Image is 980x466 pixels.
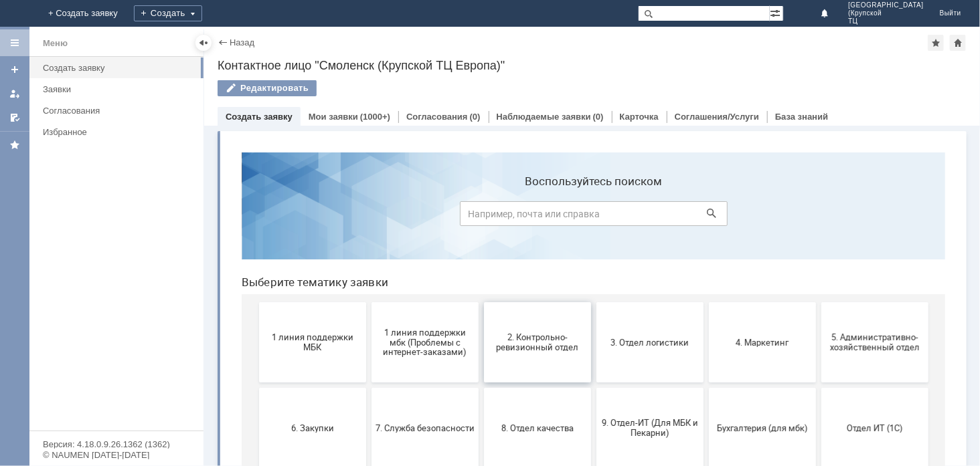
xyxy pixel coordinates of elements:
[43,84,195,94] div: Заявки
[590,332,698,412] button: [PERSON_NAME]. Услуги ИТ для МБК (оформляет L1)
[478,160,585,241] button: 4. Маркетинг
[43,35,68,51] div: Меню
[928,35,944,51] div: Добавить в избранное
[32,281,131,291] span: 6. Закупки
[848,1,924,9] span: [GEOGRAPHIC_DATA]
[4,59,25,80] a: Создать заявку
[257,281,356,291] span: 8. Отдел качества
[360,112,390,122] div: (1000+)
[253,332,360,412] button: Финансовый отдел
[37,100,201,121] a: Согласования
[226,112,293,122] a: Создать заявку
[28,332,135,412] button: Отдел-ИТ (Битрикс24 и CRM)
[4,83,25,104] a: Мои заявки
[218,59,967,72] div: Контактное лицо "Смоленск (Крупской ТЦ Европа)"
[365,160,473,241] button: 3. Отдел логистики
[11,134,714,147] header: Выберите тематику заявки
[43,63,195,73] div: Создать заявку
[32,452,131,462] span: не актуален
[950,35,966,51] div: Сделать домашней страницей
[370,276,469,296] span: 9. Отдел-ИТ (Для МБК и Пекарни)
[253,246,360,326] button: 8. Отдел качества
[365,246,473,326] button: 9. Отдел-ИТ (Для МБК и Пекарни)
[37,79,201,100] a: Заявки
[590,246,698,326] button: Отдел ИТ (1С)
[28,246,135,326] button: 6. Закупки
[145,366,244,376] span: Отдел-ИТ (Офис)
[775,112,828,122] a: База знаний
[257,191,356,211] span: 2. Контрольно-ревизионный отдел
[593,112,604,122] div: (0)
[145,281,244,291] span: 7. Служба безопасности
[594,191,693,211] span: 5. Административно-хозяйственный отдел
[229,60,497,84] input: Например, почта или справка
[43,451,190,459] div: © NAUMEN [DATE]-[DATE]
[195,35,212,51] div: Скрыть меню
[478,246,585,326] button: Бухгалтерия (для мбк)
[482,281,581,291] span: Бухгалтерия (для мбк)
[370,366,469,376] span: Франчайзинг
[406,112,468,122] a: Согласования
[43,127,181,137] div: Избранное
[141,246,248,326] button: 7. Служба безопасности
[482,362,581,382] span: Это соглашение не активно!
[770,6,783,19] span: Расширенный поиск
[4,107,25,128] a: Мои согласования
[134,5,202,21] div: Создать
[478,332,585,412] button: Это соглашение не активно!
[370,195,469,205] span: 3. Отдел логистики
[309,112,358,122] a: Мои заявки
[230,37,254,47] a: Назад
[497,112,591,122] a: Наблюдаемые заявки
[848,9,924,17] span: (Крупской
[482,195,581,205] span: 4. Маркетинг
[594,281,693,291] span: Отдел ИТ (1С)
[257,366,356,376] span: Финансовый отдел
[590,160,698,241] button: 5. Административно-хозяйственный отдел
[620,112,659,122] a: Карточка
[28,160,135,241] button: 1 линия поддержки МБК
[229,33,497,46] label: Воспользуйтесь поиском
[141,332,248,412] button: Отдел-ИТ (Офис)
[32,362,131,382] span: Отдел-ИТ (Битрикс24 и CRM)
[145,185,244,215] span: 1 линия поддержки мбк (Проблемы с интернет-заказами)
[43,106,195,116] div: Согласования
[675,112,759,122] a: Соглашения/Услуги
[32,191,131,211] span: 1 линия поддержки МБК
[141,160,248,241] button: 1 линия поддержки мбк (Проблемы с интернет-заказами)
[43,440,190,449] div: Версия: 4.18.0.9.26.1362 (1362)
[470,112,481,122] div: (0)
[37,57,201,78] a: Создать заявку
[848,17,924,25] span: ТЦ
[365,332,473,412] button: Франчайзинг
[594,356,693,386] span: [PERSON_NAME]. Услуги ИТ для МБК (оформляет L1)
[253,160,360,241] button: 2. Контрольно-ревизионный отдел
